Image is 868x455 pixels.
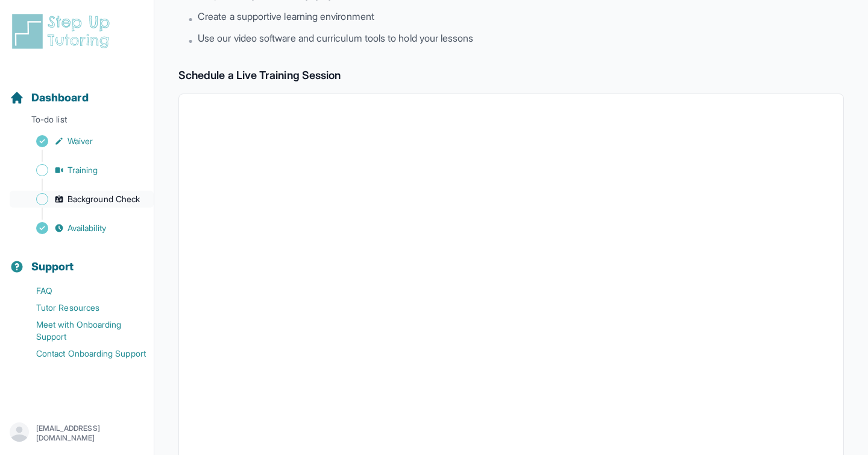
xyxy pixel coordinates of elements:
[10,133,154,150] a: Waiver
[10,316,154,345] a: Meet with Onboarding Support
[10,422,144,444] button: [EMAIL_ADDRESS][DOMAIN_NAME]
[178,67,844,84] h2: Schedule a Live Training Session
[31,89,89,106] span: Dashboard
[198,9,374,24] span: Create a supportive learning environment
[68,193,140,205] span: Background Check
[10,162,154,179] a: Training
[10,299,154,316] a: Tutor Resources
[10,345,154,362] a: Contact Onboarding Support
[198,31,473,45] span: Use our video software and curriculum tools to hold your lessons
[68,164,98,176] span: Training
[10,12,117,51] img: logo
[10,220,154,237] a: Availability
[10,282,154,299] a: FAQ
[5,70,149,111] button: Dashboard
[5,239,149,280] button: Support
[68,135,93,147] span: Waiver
[31,258,74,275] span: Support
[188,11,193,26] span: •
[5,113,149,130] p: To-do list
[10,89,89,106] a: Dashboard
[68,222,106,234] span: Availability
[36,424,144,443] p: [EMAIL_ADDRESS][DOMAIN_NAME]
[188,33,193,48] span: •
[10,191,154,208] a: Background Check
